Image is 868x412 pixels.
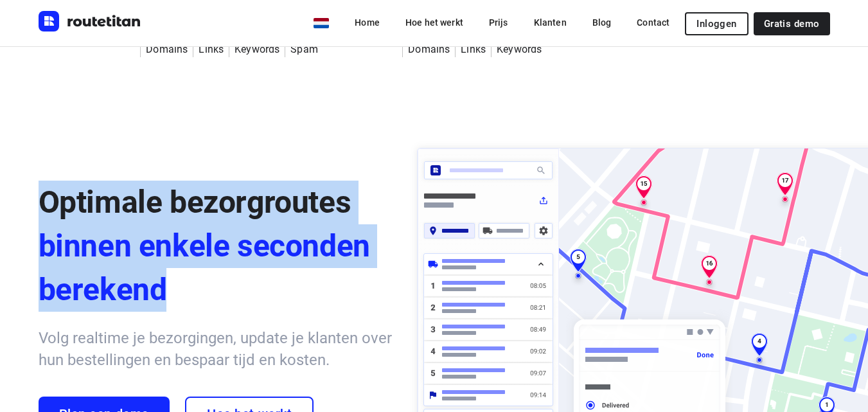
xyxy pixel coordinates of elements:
a: Hoe het werkt [395,11,474,34]
h6: Volg realtime je bezorgingen, update je klanten over hun bestellingen en bespaar tijd en kosten. [39,327,392,371]
p: Keywords [235,42,279,57]
img: Routetitan logo [39,11,141,31]
a: Gratis demo [754,12,830,35]
p: Domains [146,42,188,57]
button: Inloggen [685,12,748,35]
p: Domains [408,42,450,57]
a: Home [344,11,390,34]
p: Links [199,42,224,57]
a: Contact [626,11,680,34]
a: Prijs [479,11,518,34]
a: Routetitan [39,11,141,35]
p: Links [461,42,486,57]
span: Optimale bezorgroutes [39,184,351,220]
a: Blog [582,11,622,34]
p: Keywords [497,42,542,57]
span: Inloggen [696,19,736,29]
span: binnen enkele seconden berekend [39,224,392,312]
a: Klanten [524,11,577,34]
span: Gratis demo [764,19,820,29]
p: Spam [290,42,318,57]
